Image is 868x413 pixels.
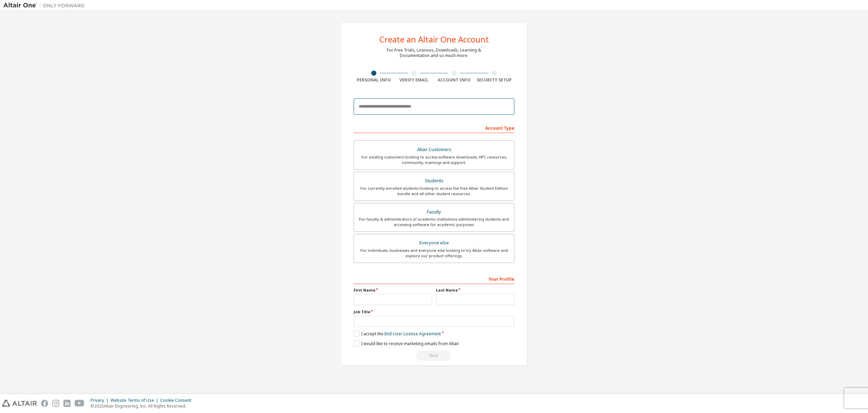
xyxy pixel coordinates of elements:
[358,207,510,217] div: Faculty
[474,77,515,83] div: Security Setup
[379,35,489,43] div: Create an Altair One Account
[2,400,37,407] img: altair_logo.svg
[354,351,514,361] div: Read and acccept EULA to continue
[358,186,510,196] div: For currently enrolled students looking to access the free Altair Student Edition bundle and all ...
[358,154,510,165] div: For existing customers looking to access software downloads, HPC resources, community, trainings ...
[436,287,514,293] label: Last Name
[3,2,88,9] img: Altair One
[52,400,59,407] img: instagram.svg
[434,77,474,83] div: Account Info
[354,341,459,346] label: I would like to receive marketing emails from Altair
[91,398,111,403] div: Privacy
[358,238,510,248] div: Everyone else
[358,217,510,227] div: For faculty & administrators of academic institutions administering students and accessing softwa...
[354,77,394,83] div: Personal Info
[354,309,514,315] label: Job Title
[354,331,441,337] label: I accept the
[394,77,434,83] div: Verify Email
[160,398,195,403] div: Cookie Consent
[354,287,432,293] label: First Name
[354,273,514,284] div: Your Profile
[75,400,84,407] img: youtube.svg
[354,122,514,133] div: Account Type
[111,398,160,403] div: Website Terms of Use
[358,145,510,154] div: Altair Customers
[91,403,195,409] p: © 2025 Altair Engineering, Inc. All Rights Reserved.
[358,176,510,186] div: Students
[384,331,441,337] a: End-User License Agreement
[387,48,481,58] div: For Free Trials, Licenses, Downloads, Learning & Documentation and so much more.
[63,400,71,407] img: linkedin.svg
[41,400,48,407] img: facebook.svg
[358,248,510,259] div: For individuals, businesses and everyone else looking to try Altair software and explore our prod...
